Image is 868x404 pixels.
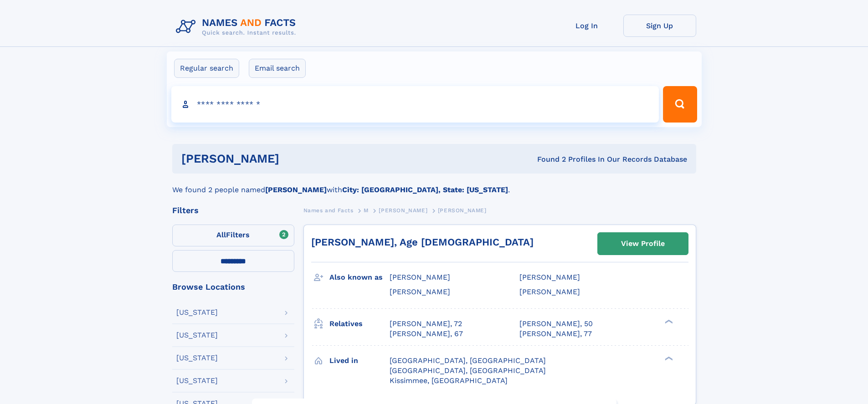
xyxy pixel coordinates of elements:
span: [PERSON_NAME] [438,207,487,214]
div: ❯ [663,355,673,361]
span: [PERSON_NAME] [390,273,450,281]
label: Filters [172,225,294,246]
button: Search Button [663,86,697,123]
b: [PERSON_NAME] [265,185,327,194]
div: We found 2 people named with . [172,174,696,195]
h3: Lived in [329,353,390,368]
h1: [PERSON_NAME] [181,153,408,164]
span: [PERSON_NAME] [519,273,580,281]
span: Kissimmee, [GEOGRAPHIC_DATA] [390,376,508,385]
span: [PERSON_NAME] [379,207,427,214]
span: [GEOGRAPHIC_DATA], [GEOGRAPHIC_DATA] [390,356,546,365]
div: Browse Locations [172,283,294,291]
span: M [364,207,369,214]
a: M [364,205,369,216]
a: [PERSON_NAME], 50 [519,319,593,329]
div: Filters [172,206,294,215]
div: [US_STATE] [176,377,218,384]
a: [PERSON_NAME], 77 [519,329,592,339]
div: View Profile [621,233,665,254]
a: Log In [550,15,623,37]
div: [US_STATE] [176,332,218,339]
div: [US_STATE] [176,354,218,362]
input: search input [171,86,659,123]
span: [PERSON_NAME] [519,287,580,296]
a: [PERSON_NAME], 67 [390,329,463,339]
a: View Profile [598,233,688,255]
b: City: [GEOGRAPHIC_DATA], State: [US_STATE] [342,185,508,194]
a: [PERSON_NAME], Age [DEMOGRAPHIC_DATA] [311,236,534,248]
a: Names and Facts [303,205,354,216]
a: [PERSON_NAME] [379,205,427,216]
h3: Also known as [329,270,390,285]
a: Sign Up [623,15,696,37]
div: Found 2 Profiles In Our Records Database [408,154,687,164]
img: Logo Names and Facts [172,15,303,39]
div: [US_STATE] [176,309,218,316]
label: Regular search [174,59,239,78]
a: [PERSON_NAME], 72 [390,319,462,329]
div: ❯ [663,318,673,324]
span: All [216,230,226,239]
label: Email search [249,59,306,78]
h3: Relatives [329,316,390,332]
span: [GEOGRAPHIC_DATA], [GEOGRAPHIC_DATA] [390,366,546,375]
span: [PERSON_NAME] [390,287,450,296]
